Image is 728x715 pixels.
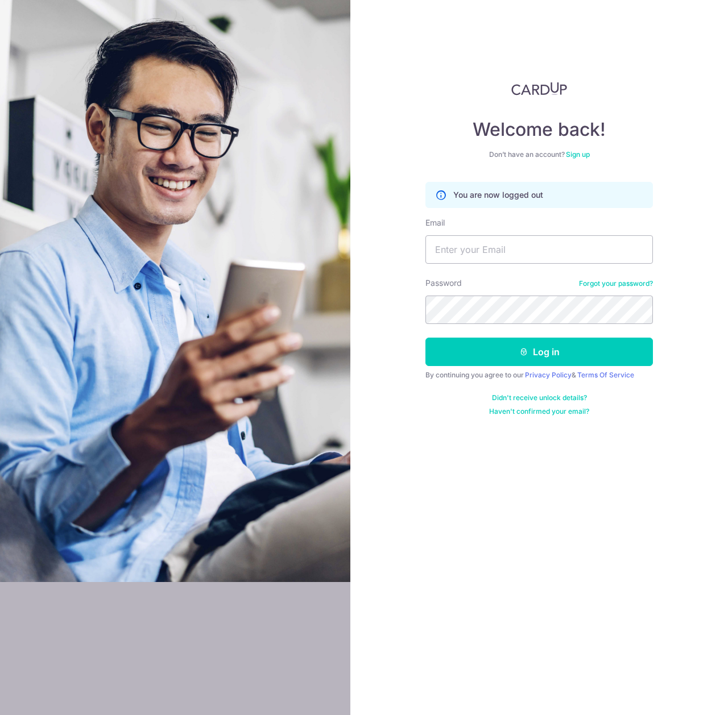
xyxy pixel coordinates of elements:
[425,217,445,228] label: Email
[579,279,653,288] a: Forgot your password?
[425,118,653,141] h4: Welcome back!
[453,189,543,201] p: You are now logged out
[511,82,567,95] img: CardUp Logo
[425,235,653,264] input: Enter your Email
[577,371,634,379] a: Terms Of Service
[566,150,590,159] a: Sign up
[492,393,587,402] a: Didn't receive unlock details?
[425,150,653,159] div: Don’t have an account?
[425,338,653,366] button: Log in
[489,407,589,416] a: Haven't confirmed your email?
[525,371,572,379] a: Privacy Policy
[425,371,653,380] div: By continuing you agree to our &
[425,277,462,289] label: Password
